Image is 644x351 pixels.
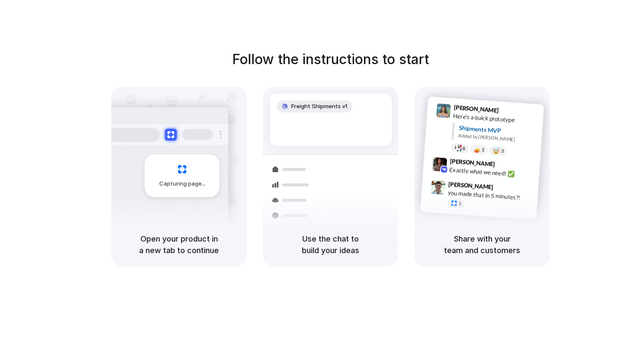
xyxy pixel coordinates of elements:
span: 8 [462,146,465,151]
div: Here's a quick prototype [453,112,539,126]
h1: Follow the instructions to start [232,49,429,70]
span: 3 [501,149,504,153]
h5: Open your product in a new tab to continue [122,233,236,256]
span: 9:47 AM [496,184,513,194]
div: you made that in 5 minutes?! [447,189,533,203]
span: [PERSON_NAME] [448,180,494,192]
span: 9:42 AM [498,161,515,171]
span: 1 [459,201,462,206]
h5: Use the chat to build your ideas [273,233,388,256]
span: [PERSON_NAME] [450,156,495,169]
div: Shipments MVP [459,124,538,138]
div: Exactly what we need! ✅ [449,165,535,180]
span: [PERSON_NAME] [453,103,499,115]
span: 5 [482,147,485,152]
span: Freight Shipments v1 [291,102,347,111]
div: 🤯 [493,148,500,154]
div: Added by [PERSON_NAME] [458,132,537,145]
h5: Share with your team and customers [425,233,540,256]
span: Capturing page [159,180,207,188]
span: 9:41 AM [501,107,519,117]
